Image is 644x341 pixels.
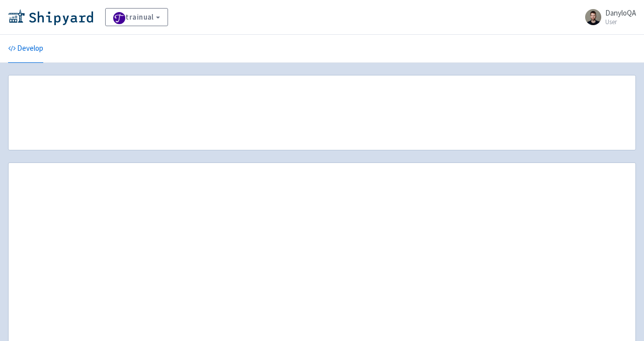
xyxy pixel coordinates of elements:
a: trainual [105,8,168,26]
a: Develop [8,35,43,63]
small: User [605,19,636,25]
img: Shipyard logo [8,9,93,25]
a: DanyloQA User [579,9,636,25]
span: DanyloQA [605,8,636,18]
